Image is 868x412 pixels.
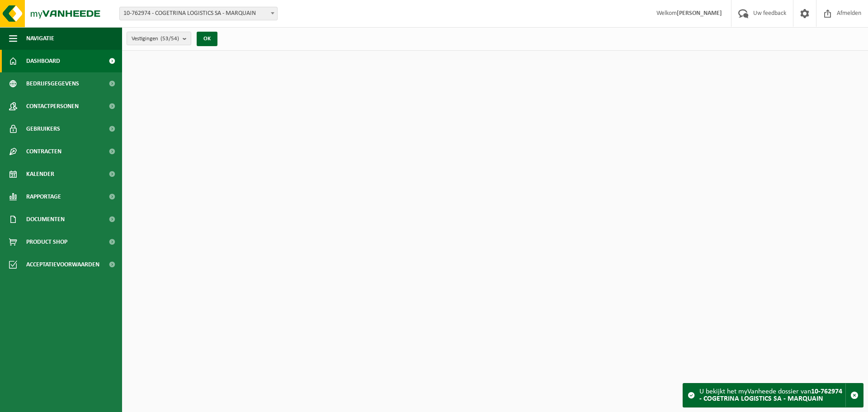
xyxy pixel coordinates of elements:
[26,163,54,185] span: Kalender
[120,7,277,20] span: 10-762974 - COGETRINA LOGISTICS SA - MARQUAIN
[677,10,722,17] strong: [PERSON_NAME]
[132,32,179,46] span: Vestigingen
[127,32,191,45] button: Vestigingen(53/54)
[26,50,60,72] span: Dashboard
[26,208,65,231] span: Documenten
[26,95,79,118] span: Contactpersonen
[26,72,79,95] span: Bedrijfsgegevens
[26,185,61,208] span: Rapportage
[26,253,99,276] span: Acceptatievoorwaarden
[699,388,842,403] strong: 10-762974 - COGETRINA LOGISTICS SA - MARQUAIN
[26,118,60,140] span: Gebruikers
[26,140,61,163] span: Contracten
[699,384,845,407] div: U bekijkt het myVanheede dossier van
[26,231,67,253] span: Product Shop
[119,7,278,20] span: 10-762974 - COGETRINA LOGISTICS SA - MARQUAIN
[197,32,217,46] button: OK
[26,27,54,50] span: Navigatie
[160,36,179,42] count: (53/54)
